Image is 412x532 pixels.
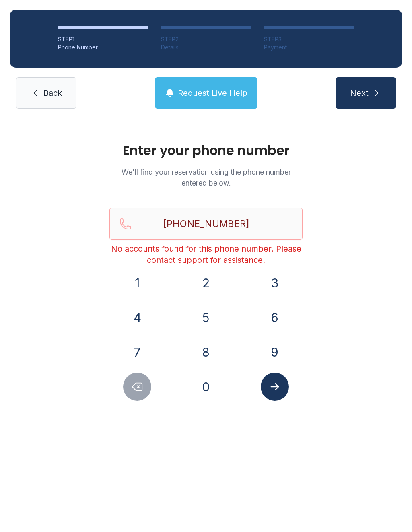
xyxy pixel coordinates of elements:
[43,87,62,99] span: Back
[123,269,151,297] button: 1
[261,303,289,332] button: 6
[264,43,354,52] div: Payment
[109,144,303,157] h1: Enter your phone number
[192,303,220,332] button: 5
[109,243,303,266] div: No accounts found for this phone number. Please contact support for assistance.
[161,35,251,43] div: STEP 2
[123,338,151,366] button: 7
[192,338,220,366] button: 8
[58,35,148,43] div: STEP 1
[261,338,289,366] button: 9
[58,43,148,52] div: Phone Number
[109,208,303,240] input: Reservation phone number
[192,373,220,401] button: 0
[192,269,220,297] button: 2
[178,87,247,99] span: Request Live Help
[264,35,354,43] div: STEP 3
[161,43,251,52] div: Details
[261,373,289,401] button: Submit lookup form
[123,373,151,401] button: Delete number
[350,87,369,99] span: Next
[123,303,151,332] button: 4
[109,167,303,188] p: We'll find your reservation using the phone number entered below.
[261,269,289,297] button: 3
